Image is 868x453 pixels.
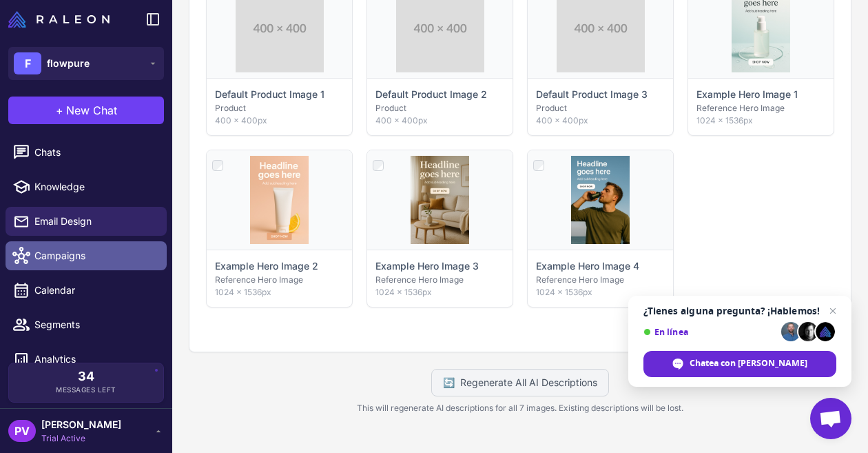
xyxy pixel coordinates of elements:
[34,214,156,229] span: Email Design
[6,172,167,201] a: Knowledge
[41,432,121,445] span: Trial Active
[215,286,344,299] p: 1024 × 1536px
[536,114,665,127] p: 400 × 400px
[6,138,167,167] a: Chats
[536,102,665,114] p: Product
[536,274,665,286] p: Reference Hero Image
[443,375,455,390] span: 🔄
[6,345,167,374] a: Analytics
[375,102,504,114] p: Product
[8,11,115,28] a: Raleon Logo
[215,102,344,114] p: Product
[696,102,825,114] p: Reference Hero Image
[56,102,63,119] span: +
[6,276,167,305] a: Calendar
[6,310,167,339] a: Segments
[14,52,41,74] div: F
[8,97,164,124] button: +New Chat
[643,305,836,316] span: ¿Tienes alguna pregunta? ¡Hablemos!
[34,248,156,263] span: Campaigns
[6,207,167,236] a: Email Design
[8,47,164,80] button: Fflowpure
[643,327,776,337] span: En línea
[34,179,156,194] span: Knowledge
[215,274,344,286] p: Reference Hero Image
[696,87,798,102] p: Example Hero Image 1
[375,259,479,274] p: Example Hero Image 3
[375,87,487,102] p: Default Product Image 2
[8,420,36,442] div: PV
[34,317,156,332] span: Segments
[34,283,156,298] span: Calendar
[375,274,504,286] p: Reference Hero Image
[41,417,121,432] span: [PERSON_NAME]
[66,102,117,119] span: New Chat
[375,114,504,127] p: 400 × 400px
[460,375,597,390] span: Regenerate All AI Descriptions
[215,114,344,127] p: 400 × 400px
[215,87,324,102] p: Default Product Image 1
[78,370,94,383] span: 34
[696,114,825,127] p: 1024 × 1536px
[536,259,639,274] p: Example Hero Image 4
[56,385,116,395] span: Messages Left
[34,145,156,160] span: Chats
[643,351,836,377] span: Chatea con [PERSON_NAME]
[375,286,504,299] p: 1024 × 1536px
[690,357,807,370] span: Chatea con [PERSON_NAME]
[536,87,648,102] p: Default Product Image 3
[8,11,110,28] img: Raleon Logo
[431,369,609,396] button: 🔄Regenerate All AI Descriptions
[34,352,156,367] span: Analytics
[215,259,318,274] p: Example Hero Image 2
[6,241,167,270] a: Campaigns
[810,398,851,439] a: Chat abierto
[189,402,851,414] p: This will regenerate AI descriptions for all 7 images. Existing descriptions will be lost.
[47,56,90,71] span: flowpure
[536,286,665,299] p: 1024 × 1536px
